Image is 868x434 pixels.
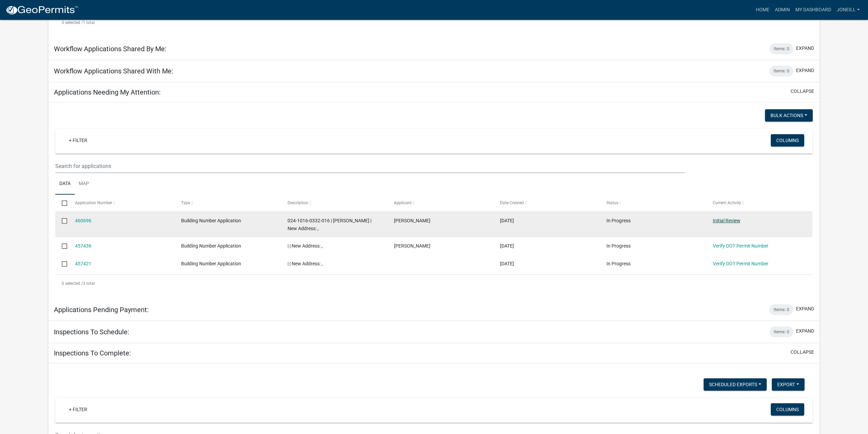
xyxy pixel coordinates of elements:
a: + Filter [63,134,93,146]
span: 0 selected / [62,281,83,286]
div: Items: 0 [769,326,793,337]
a: Map [75,173,93,195]
a: Verify DOT Permit Number [713,261,768,266]
input: Search for applications [55,159,685,173]
span: Building Number Application [181,218,241,223]
h5: Inspections To Complete: [54,349,131,357]
button: Columns [771,134,804,146]
datatable-header-cell: Current Activity [706,195,813,211]
button: expand [796,67,814,74]
span: 07/31/2025 [500,243,514,249]
datatable-header-cell: Description [281,195,387,211]
a: Data [55,173,75,195]
span: Current Activity [713,200,741,205]
a: joneill [834,3,863,16]
span: Date Created [500,200,524,205]
h5: Workflow Applications Shared By Me: [54,45,166,53]
button: expand [796,45,814,52]
span: Building Number Application [181,261,241,266]
span: In Progress [606,243,631,249]
button: Bulk Actions [765,109,813,122]
h5: Applications Needing My Attention: [54,88,161,96]
span: Stephen Thomas [394,243,430,249]
a: Verify DOT Permit Number [713,243,768,249]
span: 0 selected / [62,20,83,25]
a: My Dashboard [793,3,834,16]
a: 457436 [75,243,91,249]
button: Columns [771,403,804,416]
datatable-header-cell: Select [55,195,68,211]
a: Home [753,3,772,16]
a: 460696 [75,218,91,223]
div: Items: 0 [769,66,793,76]
span: Application Number [75,200,112,205]
button: collapse [791,349,814,356]
span: Status [606,200,618,205]
span: In Progress [606,218,631,223]
button: Scheduled Exports [704,378,767,391]
a: Admin [772,3,793,16]
a: 457421 [75,261,91,266]
datatable-header-cell: Date Created [494,195,600,211]
span: 07/31/2025 [500,261,514,266]
a: + Filter [63,403,93,416]
span: 024-1016-0332-016 | Mason Steffes | New Address: , [288,218,371,231]
h5: Workflow Applications Shared With Me: [54,67,173,75]
button: expand [796,327,814,335]
button: collapse [791,88,814,95]
span: Mason Steffes [394,218,430,223]
button: expand [796,305,814,312]
datatable-header-cell: Application Number [69,195,175,211]
div: collapse [48,102,820,298]
div: Items: 0 [769,304,793,315]
h5: Inspections To Schedule: [54,328,129,336]
div: 1 total [55,14,813,31]
span: In Progress [606,261,631,266]
div: Items: 0 [769,43,793,54]
span: | | New Address: , [288,261,323,266]
span: | | New Address: , [288,243,323,249]
datatable-header-cell: Type [175,195,281,211]
span: Building Number Application [181,243,241,249]
button: Export [772,378,805,391]
div: 3 total [55,275,813,292]
span: Applicant [394,200,412,205]
a: Initial Review [713,218,740,223]
datatable-header-cell: Status [600,195,706,211]
span: Type [181,200,190,205]
span: 08/07/2025 [500,218,514,223]
span: Description [288,200,308,205]
datatable-header-cell: Applicant [387,195,494,211]
h5: Applications Pending Payment: [54,306,149,314]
